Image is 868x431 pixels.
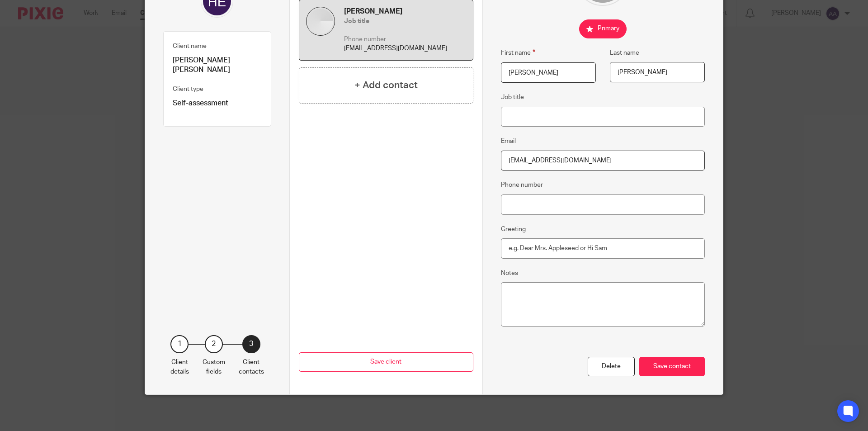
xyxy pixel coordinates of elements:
h5: Job title [344,17,466,26]
p: Client details [170,358,189,376]
label: Notes [501,269,518,278]
p: [EMAIL_ADDRESS][DOMAIN_NAME] [344,44,466,53]
h4: + Add contact [354,78,418,92]
div: 1 [170,335,189,353]
label: Email [501,137,516,146]
div: Save contact [639,357,705,376]
p: Client contacts [239,358,264,376]
label: Greeting [501,225,526,234]
label: First name [501,47,535,58]
img: default.jpg [306,7,335,36]
div: Delete [588,357,635,376]
p: Self-assessment [173,99,262,108]
label: Last name [610,48,639,57]
div: 2 [205,335,223,353]
label: Phone number [501,180,543,189]
div: 3 [242,335,260,353]
h4: [PERSON_NAME] [344,7,466,16]
p: Phone number [344,35,466,44]
p: [PERSON_NAME] [PERSON_NAME] [173,56,262,75]
label: Client type [173,85,203,94]
input: e.g. Dear Mrs. Appleseed or Hi Sam [501,238,705,259]
label: Job title [501,93,524,102]
p: Custom fields [203,358,225,376]
label: Client name [173,42,207,51]
button: Save client [299,352,473,372]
